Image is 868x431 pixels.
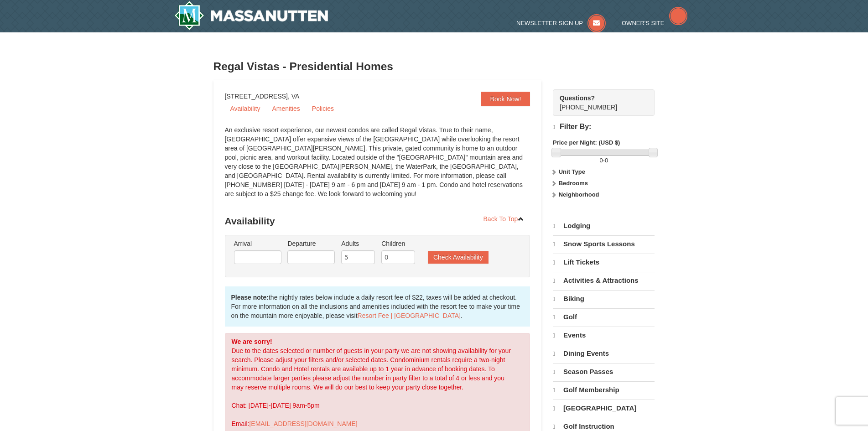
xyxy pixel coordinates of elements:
[553,123,655,131] h4: Filter By:
[174,1,328,30] img: Massanutten Resort Logo
[622,20,665,26] span: Owner's Site
[553,139,620,146] strong: Price per Night: (USD $)
[213,57,655,76] h3: Regal Vistas - Presidential Homes
[516,20,583,26] span: Newsletter Sign Up
[266,102,305,115] a: Amenities
[341,239,375,248] label: Adults
[225,212,530,230] h3: Availability
[553,218,655,234] a: Lodging
[553,290,655,307] a: Biking
[358,312,461,319] a: Resort Fee | [GEOGRAPHIC_DATA]
[481,92,530,106] a: Book Now!
[553,254,655,271] a: Lift Tickets
[225,286,530,327] div: the nightly rates below include a daily resort fee of $22, taxes will be added at checkout. For m...
[174,1,328,30] a: Massanutten Resort
[553,156,655,165] label: -
[559,191,599,198] strong: Neighborhood
[225,125,530,208] div: An exclusive resort experience, our newest condos are called Regal Vistas. True to their name, [G...
[553,381,655,399] a: Golf Membership
[249,420,357,427] a: [EMAIL_ADDRESS][DOMAIN_NAME]
[560,93,638,111] span: [PHONE_NUMBER]
[559,168,585,175] strong: Unit Type
[428,251,489,264] button: Check Availability
[234,239,281,248] label: Arrival
[225,102,266,115] a: Availability
[553,400,655,417] a: [GEOGRAPHIC_DATA]
[287,239,335,248] label: Departure
[478,212,530,226] a: Back To Top
[622,20,687,26] a: Owner's Site
[307,102,339,115] a: Policies
[231,294,269,301] strong: Please note:
[516,20,606,26] a: Newsletter Sign Up
[560,94,595,102] strong: Questions?
[553,363,655,380] a: Season Passes
[553,308,655,326] a: Golf
[553,235,655,253] a: Snow Sports Lessons
[599,157,603,164] span: 0
[559,180,588,187] strong: Bedrooms
[381,239,415,248] label: Children
[553,272,655,289] a: Activities & Attractions
[232,338,272,345] strong: We are sorry!
[605,157,608,164] span: 0
[553,345,655,362] a: Dining Events
[553,327,655,344] a: Events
